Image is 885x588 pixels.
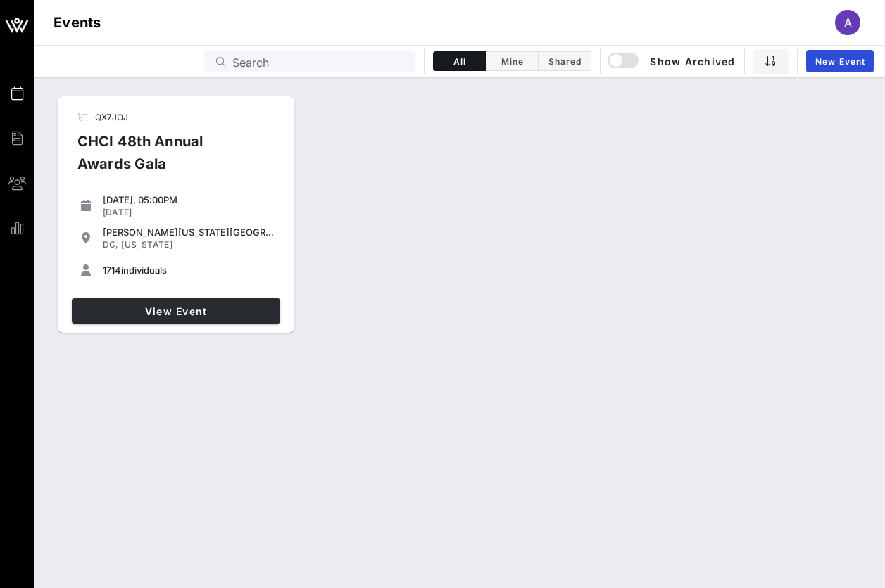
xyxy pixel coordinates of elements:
[835,10,860,35] div: A
[610,53,735,70] span: Show Archived
[95,112,129,122] span: QX7JOJ
[486,51,539,71] button: Mine
[103,194,275,205] div: [DATE], 05:00PM
[121,239,172,250] span: [US_STATE]
[806,50,874,72] a: New Event
[844,15,852,30] span: A
[103,264,121,276] span: 1714
[494,56,529,67] span: Mine
[77,305,275,317] span: View Event
[547,56,582,67] span: Shared
[433,51,486,71] button: All
[72,298,280,324] a: View Event
[103,264,275,276] div: individuals
[54,11,101,34] h1: Events
[103,239,119,250] span: DC,
[815,56,865,67] span: New Event
[609,49,736,74] button: Show Archived
[539,51,591,71] button: Shared
[103,207,275,218] div: [DATE]
[66,130,265,186] div: CHCI 48th Annual Awards Gala
[442,56,477,67] span: All
[103,226,275,238] div: [PERSON_NAME][US_STATE][GEOGRAPHIC_DATA]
